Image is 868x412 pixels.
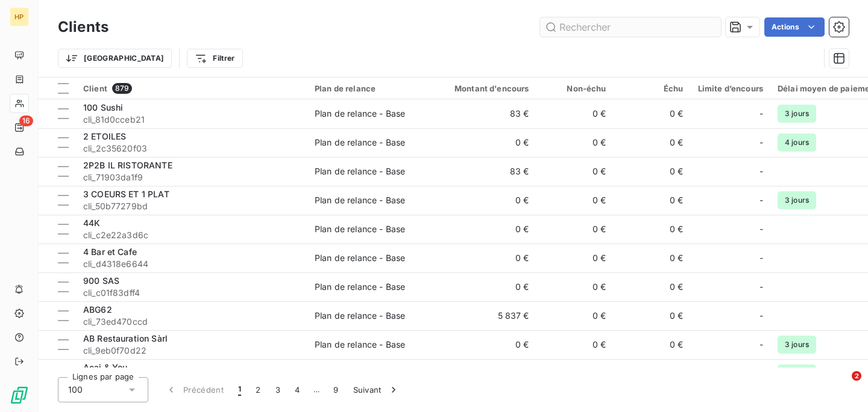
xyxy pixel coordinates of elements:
td: 5 837 € [433,301,536,330]
span: - [759,108,763,120]
span: 900 SAS [83,275,119,286]
td: 0 € [614,301,691,330]
img: Logo LeanPay [10,386,29,405]
span: … [307,380,326,399]
span: 3 jours [778,191,816,209]
div: HP [10,7,29,26]
td: 83 € [433,157,536,186]
span: - [759,310,763,322]
td: 0 € [433,244,536,272]
span: 879 [112,83,132,94]
span: 3 COEURS ET 1 PLAT [83,189,169,199]
td: 0 € [536,215,614,244]
span: 3 jours [778,336,816,354]
span: 44K [83,218,100,228]
td: 0 € [433,272,536,301]
button: 9 [326,377,345,402]
button: 4 [288,377,307,402]
span: cli_9eb0f70d22 [83,345,300,357]
button: [GEOGRAPHIC_DATA] [58,49,172,68]
td: 0 € [433,128,536,157]
td: 0 € [614,272,691,301]
div: Plan de relance - Base [315,165,405,177]
span: cli_71903da1f9 [83,171,300,183]
td: 0 € [614,128,691,157]
span: 4 Bar et Cafe [83,247,137,257]
td: 0 € [433,330,536,359]
td: 0 € [536,186,614,215]
span: ABG62 [83,304,112,315]
button: Actions [764,17,825,37]
td: 0 € [614,186,691,215]
span: 3 jours [778,364,816,383]
button: 3 [268,377,288,402]
td: 0 € [536,272,614,301]
td: 0 € [536,99,614,128]
td: 0 € [614,99,691,128]
td: 83 € [433,99,536,128]
span: cli_c01f83dff4 [83,287,300,299]
span: 2P2B IL RISTORANTE [83,160,172,170]
td: 0 € [433,186,536,215]
div: Plan de relance - Base [315,310,405,322]
span: 100 [68,384,83,396]
td: 0 € [614,215,691,244]
div: Plan de relance [315,84,426,93]
div: Plan de relance - Base [315,108,405,120]
span: 2 [852,371,861,381]
div: Non-échu [544,84,606,93]
span: cli_d4318e6644 [83,258,300,270]
span: - [759,223,763,235]
div: Plan de relance - Base [315,252,405,264]
span: cli_81d0cceb21 [83,114,300,126]
td: 0 € [614,359,691,388]
td: 0 € [433,215,536,244]
span: - [759,339,763,351]
span: Client [83,84,107,93]
button: 2 [248,377,268,402]
span: 2 ETOILES [83,131,126,141]
iframe: Intercom live chat [827,371,856,400]
td: 0 € [536,301,614,330]
div: Plan de relance - Base [315,339,405,351]
span: - [759,252,763,264]
td: 0 € [536,359,614,388]
td: 0 € [614,244,691,272]
h3: Clients [58,16,108,38]
span: - [759,194,763,206]
span: 4 jours [778,134,816,152]
td: 0 € [536,157,614,186]
input: Rechercher [540,17,721,37]
td: 0 € [536,330,614,359]
button: Filtrer [187,49,242,68]
div: Plan de relance - Base [315,137,405,149]
div: Plan de relance - Base [315,223,405,235]
span: cli_c2e22a3d6c [83,229,300,241]
button: Précédent [158,377,231,402]
div: Plan de relance - Base [315,194,405,206]
span: cli_73ed470ccd [83,316,300,328]
span: cli_50b77279bd [83,200,300,212]
span: - [759,165,763,177]
span: - [759,281,763,293]
div: Échu [621,84,684,93]
button: 1 [231,377,248,402]
button: Suivant [346,377,407,402]
span: 100 Sushi [83,102,123,112]
td: 0 € [536,128,614,157]
div: Montant d'encours [440,84,529,93]
td: 0 € [433,359,536,388]
span: AB Restauration Sàrl [83,333,168,343]
span: Acai & You [83,362,128,372]
span: cli_2c35620f03 [83,143,300,155]
td: 0 € [614,330,691,359]
div: Plan de relance - Base [315,281,405,293]
span: 1 [238,384,241,396]
span: 3 jours [778,105,816,123]
span: - [759,137,763,149]
td: 0 € [536,244,614,272]
div: Limite d’encours [698,84,763,93]
td: 0 € [614,157,691,186]
span: 16 [19,115,33,126]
